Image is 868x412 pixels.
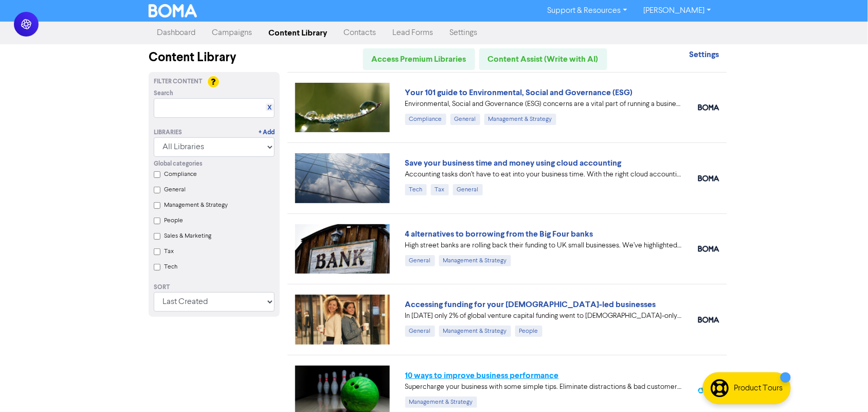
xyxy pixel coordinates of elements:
a: Accessing funding for your [DEMOGRAPHIC_DATA]-led businesses [405,299,656,310]
a: Save your business time and money using cloud accounting [405,158,622,168]
a: Settings [441,23,485,43]
div: General [405,255,435,266]
div: Management & Strategy [484,114,556,125]
div: Filter Content [154,77,275,86]
div: General [453,184,483,195]
div: Tax [431,184,449,195]
div: Environmental, Social and Governance (ESG) concerns are a vital part of running a business. Our 1... [405,99,683,110]
div: Management & Strategy [439,326,511,337]
img: boma [698,104,719,111]
div: Libraries [154,128,182,137]
div: Content Library [149,48,280,67]
label: Tech [164,262,177,272]
a: Settings [690,51,719,59]
div: In 2024 only 2% of global venture capital funding went to female-only founding teams. We highligh... [405,311,683,321]
img: boma [698,246,719,252]
div: Management & Strategy [405,397,477,408]
a: Campaigns [204,23,260,43]
img: boma [698,317,719,323]
a: Access Premium Libraries [363,48,475,70]
a: Dashboard [149,23,204,43]
div: Sort [154,283,275,292]
span: Search [154,89,173,98]
label: Compliance [164,170,197,179]
a: 4 alternatives to borrowing from the Big Four banks [405,229,593,239]
div: Supercharge your business with some simple tips. Eliminate distractions & bad customers, get a pl... [405,382,683,392]
div: General [405,326,435,337]
a: X [268,104,272,112]
strong: Settings [690,49,719,60]
a: Support & Resources [539,3,636,19]
a: Lead Forms [384,23,441,43]
label: Tax [164,247,174,256]
a: Content Library [260,23,335,43]
div: General [450,114,480,125]
label: Sales & Marketing [164,231,211,241]
label: People [164,216,183,225]
div: Compliance [405,114,446,125]
div: Global categories [154,159,275,169]
label: Management & Strategy [164,201,228,210]
div: Tech [405,184,427,195]
a: Content Assist (Write with AI) [479,48,607,70]
div: People [515,326,542,337]
img: BOMA Logo [149,4,197,17]
a: + Add [259,128,275,137]
img: boma_accounting [698,175,719,182]
div: High street banks are rolling back their funding to UK small businesses. We’ve highlighted four a... [405,240,683,251]
a: 10 ways to improve business performance [405,370,559,381]
div: Management & Strategy [439,255,511,266]
iframe: Chat Widget [817,363,868,412]
label: General [164,185,186,194]
div: Accounting tasks don’t have to eat into your business time. With the right cloud accounting softw... [405,169,683,180]
a: Contacts [335,23,384,43]
img: spotlight [698,387,719,394]
a: Your 101 guide to Environmental, Social and Governance (ESG) [405,87,633,98]
a: [PERSON_NAME] [636,3,719,19]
